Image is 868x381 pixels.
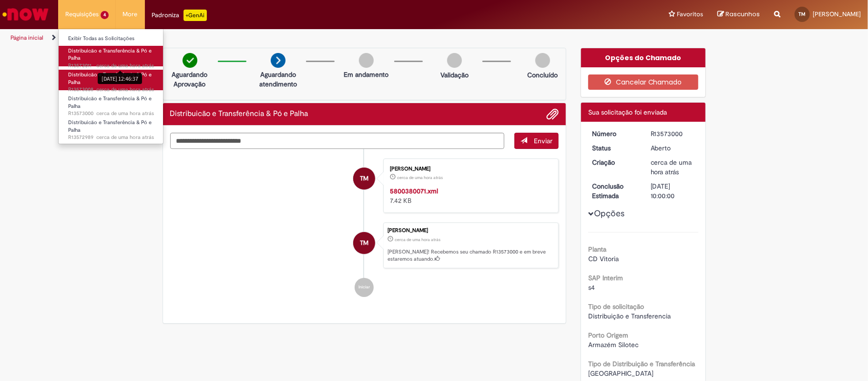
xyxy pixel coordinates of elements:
[388,228,553,233] div: [PERSON_NAME]
[390,187,438,195] a: 5800380071.xml
[359,53,374,68] img: img-circle-grey.png
[527,70,558,80] p: Concluído
[585,143,643,153] dt: Status
[170,222,559,268] li: TIAGO MENEGUELLI
[588,274,623,282] b: SAP Interim
[588,74,698,90] button: Cancelar Chamado
[58,29,163,144] ul: Requisições
[96,62,154,69] span: cerca de uma hora atrás
[68,47,152,62] span: Distribuicão e Transferência & Pó e Palha
[65,10,99,19] span: Requisições
[440,70,469,80] p: Validação
[96,134,154,141] span: cerca de uma hora atrás
[725,10,760,19] span: Rascunhos
[677,10,703,19] span: Favoritos
[184,10,207,21] p: +GenAi
[395,237,440,243] span: cerca de uma hora atrás
[390,166,549,172] div: [PERSON_NAME]
[68,110,154,117] span: R13573000
[651,158,692,176] span: cerca de uma hora atrás
[395,237,440,243] time: 27/09/2025 12:39:52
[170,110,308,118] h2: Distribuicão e Transferência & Pó e Palha Histórico de tíquete
[98,73,142,84] div: [DATE] 12:46:37
[585,158,643,167] dt: Criação
[183,53,197,68] img: check-circle-green.png
[360,232,368,254] span: TM
[813,10,861,18] span: [PERSON_NAME]
[546,108,559,120] button: Adicionar anexos
[388,248,553,263] p: [PERSON_NAME]! Recebemos seu chamado R13573000 e em breve estaremos atuando.
[588,312,671,320] span: Distribuição e Transferencia
[534,137,552,145] span: Enviar
[651,158,695,177] div: 27/09/2025 12:39:52
[799,11,806,17] span: TM
[588,302,644,311] b: Tipo de solicitação
[514,133,559,149] button: Enviar
[353,168,375,190] div: TIAGO MENEGUELLI
[1,5,50,24] img: ServiceNow
[588,340,639,349] span: Armazém Silotec
[717,10,760,19] a: Rascunhos
[170,133,505,149] textarea: Digite sua mensagem aqui...
[59,94,163,114] a: Aberto R13573000 : Distribuicão e Transferência & Pó e Palha
[588,283,595,292] span: s4
[68,62,154,70] span: R13573011
[447,53,462,68] img: img-circle-grey.png
[588,369,654,378] span: [GEOGRAPHIC_DATA]
[271,53,286,68] img: arrow-next.png
[397,175,443,180] span: cerca de uma hora atrás
[96,86,154,93] span: cerca de uma hora atrás
[588,254,619,263] span: CD Vitoria
[68,86,154,94] span: R13573008
[581,48,705,67] div: Opções do Chamado
[588,360,695,368] b: Tipo de Distribuição e Transferência
[152,10,207,21] div: Padroniza
[68,119,152,134] span: Distribuicão e Transferência & Pó e Palha
[68,71,152,86] span: Distribuicão e Transferência & Pó e Palha
[651,143,695,153] div: Aberto
[59,46,163,66] a: Aberto R13573011 : Distribuicão e Transferência & Pó e Palha
[651,181,695,201] div: [DATE] 10:00:00
[7,29,572,47] ul: Trilhas de página
[397,175,443,180] time: 27/09/2025 12:37:49
[535,53,550,68] img: img-circle-grey.png
[588,245,606,254] b: Planta
[588,108,667,116] span: Sua solicitação foi enviada
[360,167,368,190] span: TM
[59,33,163,44] a: Exibir Todas as Solicitações
[10,34,43,42] a: Página inicial
[585,181,643,201] dt: Conclusão Estimada
[344,70,388,79] p: Em andamento
[68,134,154,141] span: R13572989
[167,70,213,89] p: Aguardando Aprovação
[651,158,692,176] time: 27/09/2025 12:39:52
[651,129,695,138] div: R13573000
[255,70,301,89] p: Aguardando atendimento
[585,129,643,138] dt: Número
[101,11,109,19] span: 4
[588,331,628,339] b: Porto Origem
[170,149,559,307] ul: Histórico de tíquete
[390,186,549,205] div: 7.42 KB
[96,110,154,117] span: cerca de uma hora atrás
[59,117,163,138] a: Aberto R13572989 : Distribuicão e Transferência & Pó e Palha
[123,10,138,19] span: More
[59,70,163,90] a: Aberto R13573008 : Distribuicão e Transferência & Pó e Palha
[68,95,152,110] span: Distribuicão e Transferência & Pó e Palha
[353,232,375,254] div: TIAGO MENEGUELLI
